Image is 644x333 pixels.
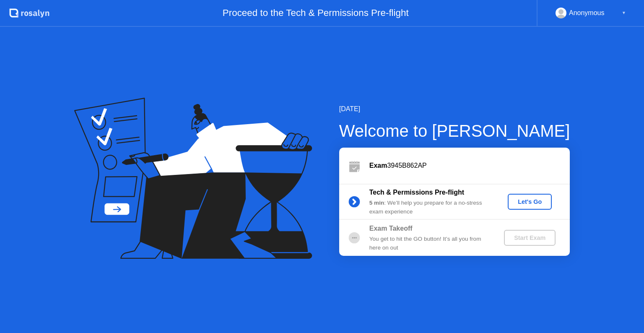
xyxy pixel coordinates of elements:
b: Tech & Permissions Pre-flight [369,189,464,196]
div: You get to hit the GO button! It’s all you from here on out [369,235,490,252]
div: [DATE] [339,104,570,114]
div: Welcome to [PERSON_NAME] [339,118,570,143]
button: Start Exam [504,230,556,246]
button: Let's Go [508,194,552,210]
div: ▼ [622,8,626,18]
b: Exam [369,162,387,169]
b: 5 min [369,200,384,206]
div: Let's Go [511,198,548,205]
div: : We’ll help you prepare for a no-stress exam experience [369,199,490,216]
div: Anonymous [569,8,605,18]
div: Start Exam [507,234,552,241]
div: 3945B862AP [369,161,570,171]
b: Exam Takeoff [369,225,413,232]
